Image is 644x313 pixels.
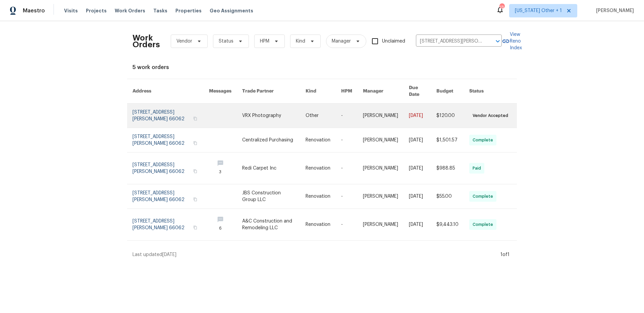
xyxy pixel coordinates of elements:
[300,128,336,152] td: Renovation
[132,64,512,71] div: 5 work orders
[358,152,404,184] td: [PERSON_NAME]
[358,184,404,209] td: [PERSON_NAME]
[300,104,336,128] td: Other
[431,79,464,104] th: Budget
[86,7,107,14] span: Projects
[192,168,198,174] button: Copy Address
[162,252,176,257] span: [DATE]
[593,7,634,14] span: [PERSON_NAME]
[132,35,160,48] h2: Work Orders
[358,128,404,152] td: [PERSON_NAME]
[64,7,78,14] span: Visits
[210,7,253,14] span: Geo Assignments
[237,209,300,241] td: A&C Construction and Remodeling LLC
[500,251,509,258] div: 1 of 1
[219,38,233,45] span: Status
[332,38,351,45] span: Manager
[237,128,300,152] td: Centralized Purchasing
[237,184,300,209] td: JBS Construction Group LLC
[300,79,336,104] th: Kind
[336,184,358,209] td: -
[300,152,336,184] td: Renovation
[175,7,202,14] span: Properties
[192,196,198,202] button: Copy Address
[237,152,300,184] td: Redi Carpet Inc
[336,104,358,128] td: -
[296,38,305,45] span: Kind
[464,79,517,104] th: Status
[336,152,358,184] td: -
[382,38,405,45] span: Unclaimed
[515,7,562,14] span: [US_STATE] Other + 1
[115,7,145,14] span: Work Orders
[336,209,358,241] td: -
[192,140,198,146] button: Copy Address
[404,79,431,104] th: Due Date
[176,38,192,45] span: Vendor
[336,79,358,104] th: HPM
[132,251,498,258] div: Last updated
[153,8,167,13] span: Tasks
[23,7,45,14] span: Maestro
[300,209,336,241] td: Renovation
[358,209,404,241] td: [PERSON_NAME]
[502,31,522,51] a: View Reno Index
[260,38,269,45] span: HPM
[358,104,404,128] td: [PERSON_NAME]
[127,79,204,104] th: Address
[237,104,300,128] td: VRX Photography
[300,184,336,209] td: Renovation
[416,36,483,47] input: Enter in an address
[493,37,502,46] button: Open
[192,116,198,122] button: Copy Address
[499,4,504,11] div: 13
[192,225,198,231] button: Copy Address
[358,79,404,104] th: Manager
[237,79,300,104] th: Trade Partner
[204,79,237,104] th: Messages
[336,128,358,152] td: -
